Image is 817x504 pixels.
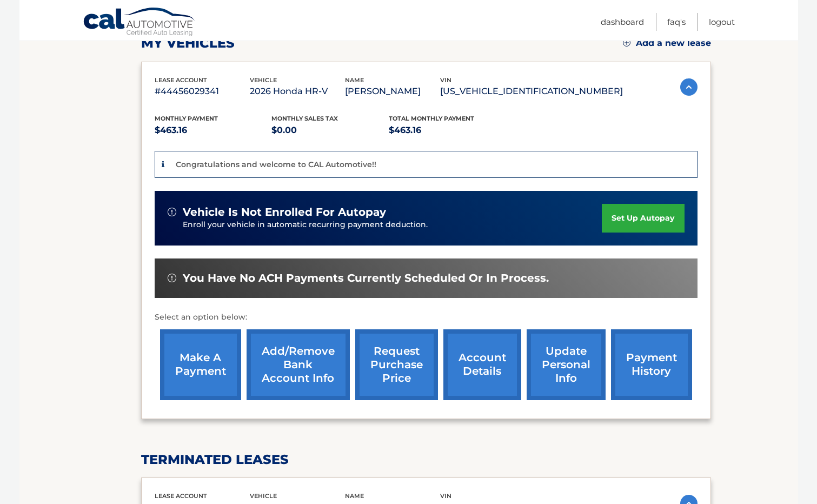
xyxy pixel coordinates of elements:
span: lease account [155,492,207,500]
a: make a payment [160,329,241,400]
img: add.svg [623,39,630,47]
span: You have no ACH payments currently scheduled or in process. [183,271,549,285]
a: Cal Automotive [83,7,196,38]
p: [US_VEHICLE_IDENTIFICATION_NUMBER] [440,84,623,99]
a: Add/Remove bank account info [247,329,350,400]
a: set up autopay [602,204,684,233]
p: [PERSON_NAME] [345,84,440,99]
span: vehicle is not enrolled for autopay [183,205,386,219]
img: alert-white.svg [168,208,176,216]
span: vin [440,492,451,500]
img: accordion-active.svg [680,78,698,96]
p: Enroll your vehicle in automatic recurring payment deduction. [183,219,602,231]
a: Logout [709,13,735,31]
p: #44456029341 [155,84,250,99]
span: vin [440,76,451,84]
h2: terminated leases [141,452,711,468]
span: lease account [155,76,207,84]
a: FAQ's [667,13,686,31]
span: name [345,492,364,500]
p: 2026 Honda HR-V [250,84,345,99]
a: payment history [611,329,692,400]
img: alert-white.svg [168,274,176,282]
h2: my vehicles [141,35,235,51]
p: $463.16 [389,123,506,138]
span: Total Monthly Payment [389,115,474,122]
a: Dashboard [601,13,644,31]
a: request purchase price [355,329,438,400]
span: vehicle [250,492,277,500]
p: Select an option below: [155,311,698,324]
span: vehicle [250,76,277,84]
p: $463.16 [155,123,272,138]
span: Monthly sales Tax [271,115,338,122]
p: $0.00 [271,123,389,138]
a: account details [443,329,521,400]
span: name [345,76,364,84]
a: update personal info [527,329,606,400]
p: Congratulations and welcome to CAL Automotive!! [176,160,376,169]
a: Add a new lease [623,38,711,49]
span: Monthly Payment [155,115,218,122]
